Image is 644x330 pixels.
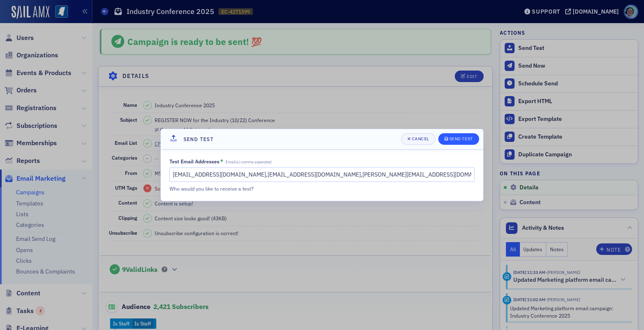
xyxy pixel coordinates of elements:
button: Cancel [401,133,435,145]
div: Cancel [412,137,429,141]
h4: Send Test [183,135,214,143]
div: Who would you like to receive a test? [169,185,447,192]
abbr: This field is required [220,158,223,164]
button: Send Test [438,133,479,145]
div: Test Email Addresses [169,158,219,165]
span: Email(s) comma seperated [226,160,271,165]
div: Send Test [449,137,473,141]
